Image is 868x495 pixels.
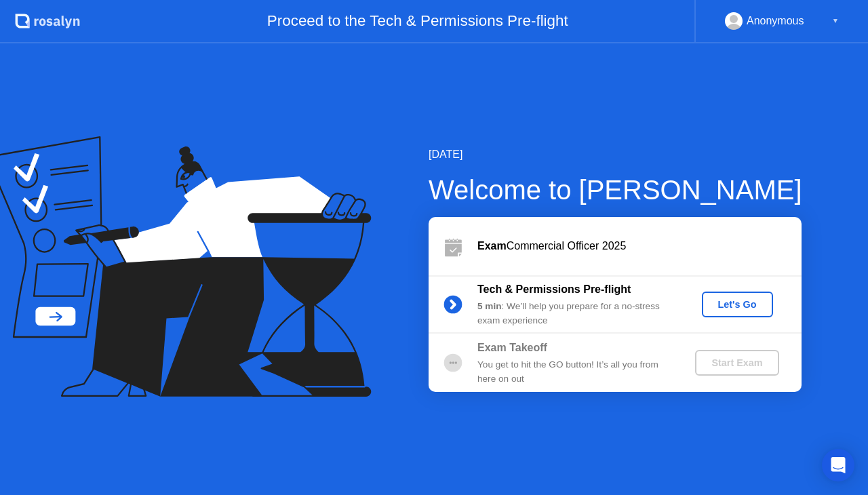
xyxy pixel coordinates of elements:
[429,146,802,163] div: [DATE]
[477,300,673,328] div: : We’ll help you prepare for a no-stress exam experience
[701,357,773,368] div: Start Exam
[477,358,673,386] div: You get to hit the GO button! It’s all you from here on out
[477,240,507,252] b: Exam
[477,342,547,353] b: Exam Takeoff
[477,238,802,254] div: Commercial Officer 2025
[695,350,778,376] button: Start Exam
[477,301,502,311] b: 5 min
[822,449,854,481] div: Open Intercom Messenger
[707,299,768,310] div: Let's Go
[702,292,773,317] button: Let's Go
[832,12,839,30] div: ▼
[477,283,631,295] b: Tech & Permissions Pre-flight
[429,170,802,210] div: Welcome to [PERSON_NAME]
[747,12,804,30] div: Anonymous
